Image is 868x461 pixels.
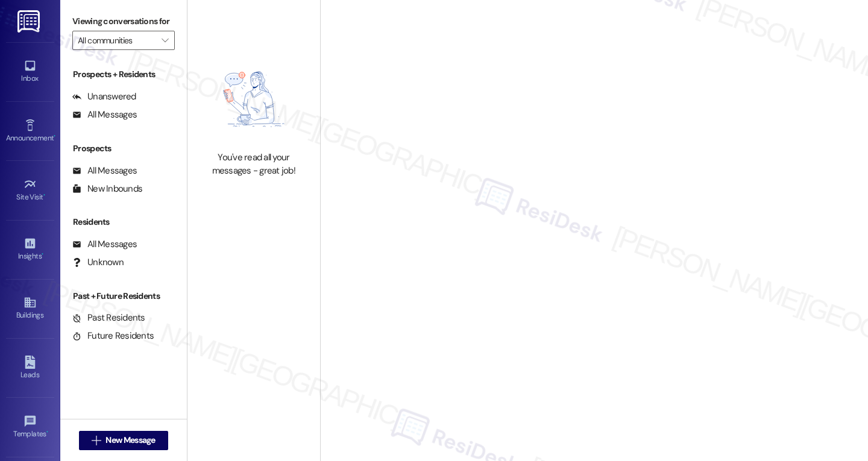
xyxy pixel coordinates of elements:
[60,68,187,81] div: Prospects + Residents
[72,90,136,103] div: Unanswered
[79,431,168,450] button: New Message
[72,165,137,177] div: All Messages
[17,10,42,33] img: ResiDesk Logo
[46,428,48,436] span: •
[6,411,54,444] a: Templates •
[72,183,142,195] div: New Inbounds
[162,36,168,45] i: 
[6,174,54,207] a: Site Visit •
[60,290,187,303] div: Past + Future Residents
[105,434,155,447] span: New Message
[201,151,307,177] div: You've read all your messages - great job!
[43,191,45,199] span: •
[60,216,187,228] div: Residents
[72,330,154,342] div: Future Residents
[6,352,54,384] a: Leads
[6,292,54,325] a: Buildings
[72,312,145,324] div: Past Residents
[42,250,43,259] span: •
[201,53,307,145] img: empty-state
[78,31,156,50] input: All communities
[92,436,101,445] i: 
[72,108,137,121] div: All Messages
[60,142,187,155] div: Prospects
[6,55,54,88] a: Inbox
[6,233,54,266] a: Insights •
[72,238,137,251] div: All Messages
[54,132,55,140] span: •
[72,256,124,269] div: Unknown
[72,12,175,31] label: Viewing conversations for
